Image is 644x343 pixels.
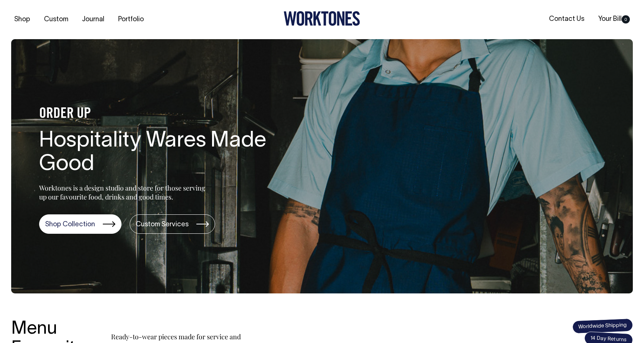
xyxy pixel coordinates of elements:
[572,318,633,334] span: Worldwide Shipping
[39,129,278,177] h1: Hospitality Wares Made Good
[130,214,215,234] a: Custom Services
[546,13,587,25] a: Contact Us
[115,13,147,26] a: Portfolio
[39,183,209,201] p: Worktones is a design studio and store for those serving up our favourite food, drinks and good t...
[622,15,630,23] span: 0
[11,13,33,26] a: Shop
[39,214,121,234] a: Shop Collection
[39,106,278,122] h4: ORDER UP
[41,13,71,26] a: Custom
[595,13,633,25] a: Your Bill0
[79,13,107,26] a: Journal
